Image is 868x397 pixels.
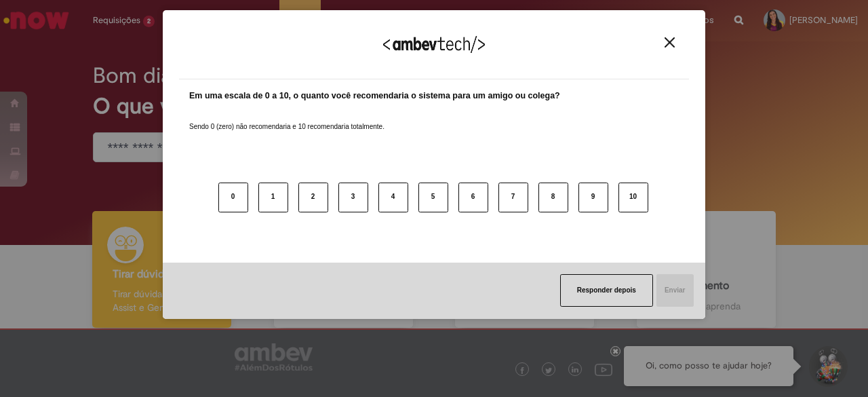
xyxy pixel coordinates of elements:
[618,183,648,212] button: 10
[578,183,608,212] button: 9
[418,183,448,212] button: 5
[458,183,488,212] button: 6
[560,274,653,307] button: Responder depois
[378,183,408,212] button: 4
[498,183,528,212] button: 7
[538,183,568,212] button: 8
[298,183,328,212] button: 2
[660,37,679,48] button: Close
[189,106,384,132] label: Sendo 0 (zero) não recomendaria e 10 recomendaria totalmente.
[189,90,560,102] label: Em uma escala de 0 a 10, o quanto você recomendaria o sistema para um amigo ou colega?
[383,36,485,53] img: Logo Ambevtech
[218,183,248,212] button: 0
[338,183,368,212] button: 3
[258,183,288,212] button: 1
[665,37,675,48] img: Close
